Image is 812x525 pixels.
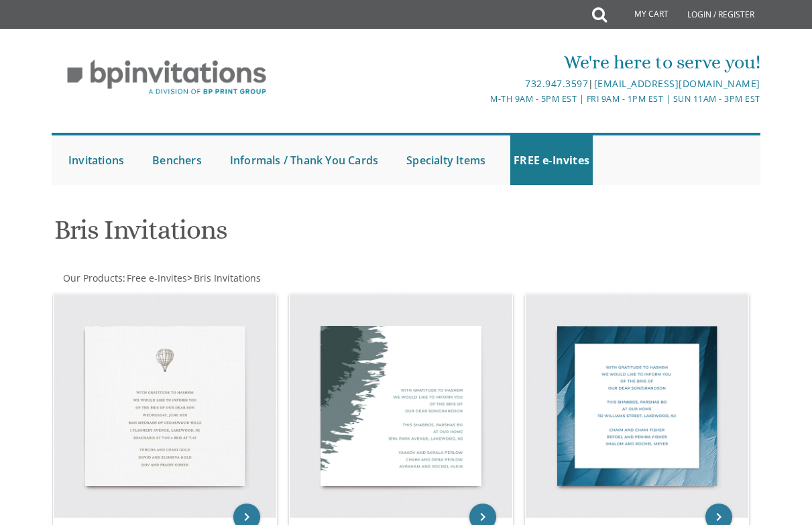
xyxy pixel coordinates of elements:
a: Invitations [65,135,127,185]
div: M-Th 9am - 5pm EST | Fri 9am - 1pm EST | Sun 11am - 3pm EST [288,92,760,106]
img: Bris Invitation Style 2 [290,294,512,517]
h1: Bris Invitations [54,215,517,255]
a: Informals / Thank You Cards [227,135,382,185]
span: > [187,272,261,284]
a: My Cart [605,1,678,28]
a: Benchers [149,135,205,185]
span: Bris Invitations [194,272,261,284]
a: FREE e-Invites [510,135,593,185]
span: Free e-Invites [127,272,187,284]
div: : [52,272,406,285]
div: We're here to serve you! [288,49,760,76]
a: 732.947.3597 [525,77,588,90]
a: Bris Invitations [192,272,261,284]
img: BP Invitation Loft [52,50,282,105]
img: Bris Invitation Style 1 [54,294,276,517]
div: | [288,76,760,92]
a: Free e-Invites [125,272,187,284]
a: Our Products [62,272,123,284]
a: Specialty Items [403,135,489,185]
img: Bris Invitation Style 3 [526,294,748,517]
a: [EMAIL_ADDRESS][DOMAIN_NAME] [594,77,760,90]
